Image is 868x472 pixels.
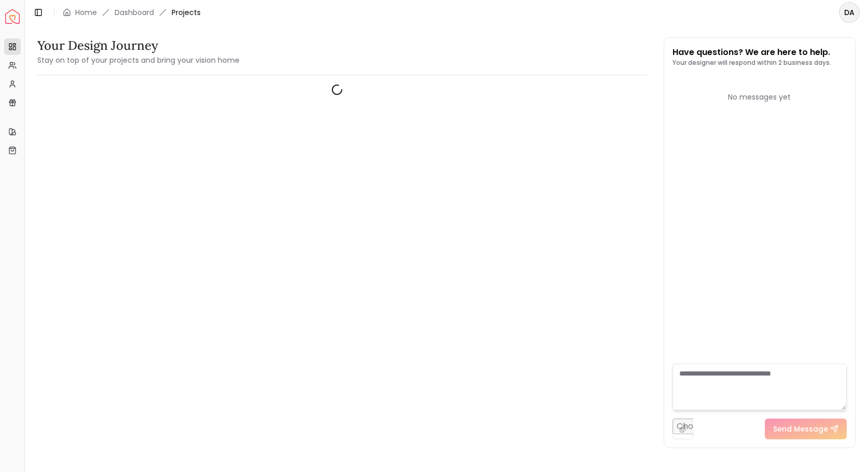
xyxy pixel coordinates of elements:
span: Projects [172,7,201,18]
small: Stay on top of your projects and bring your vision home [37,55,240,65]
span: DA [840,3,859,22]
a: Spacejoy [5,9,20,24]
p: Your designer will respond within 2 business days. [673,59,831,67]
h3: Your Design Journey [37,37,240,54]
a: Dashboard [115,7,154,18]
img: Spacejoy Logo [5,9,20,24]
button: DA [839,2,860,23]
a: Home [75,7,97,18]
nav: breadcrumb [63,7,201,18]
p: Have questions? We are here to help. [673,46,831,59]
div: No messages yet [673,92,847,102]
